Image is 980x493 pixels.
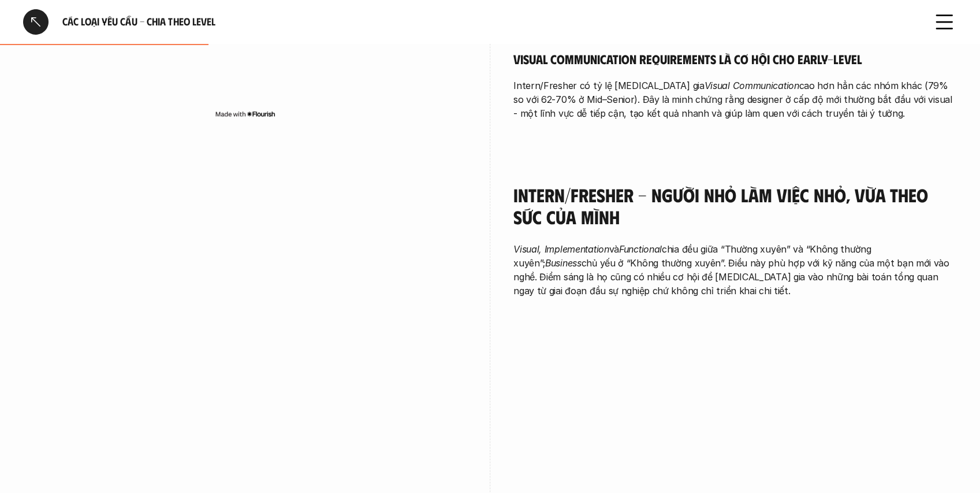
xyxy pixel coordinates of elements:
em: Business [545,257,582,269]
p: và chia đều giữa “Thường xuyên” và “Không thường xuyên”; chủ yếu ở “Không thường xuyên”. Điều này... [513,242,957,298]
em: Functional [619,243,662,255]
h5: Visual Communication Requirements là cơ hội cho early-level [513,51,957,67]
p: Intern/Fresher có tỷ lệ [MEDICAL_DATA] gia cao hơn hẳn các nhóm khác (79% so với 62-70% ở Mid–Sen... [513,79,957,120]
h6: Các loại yêu cầu - Chia theo level [62,15,918,28]
em: Visual, Implementation [513,243,609,255]
h4: Intern/Fresher - Người nhỏ làm việc nhỏ, vừa theo sức của mình [513,184,957,228]
img: Made with Flourish [215,109,275,118]
em: Visual Communication [704,80,799,91]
